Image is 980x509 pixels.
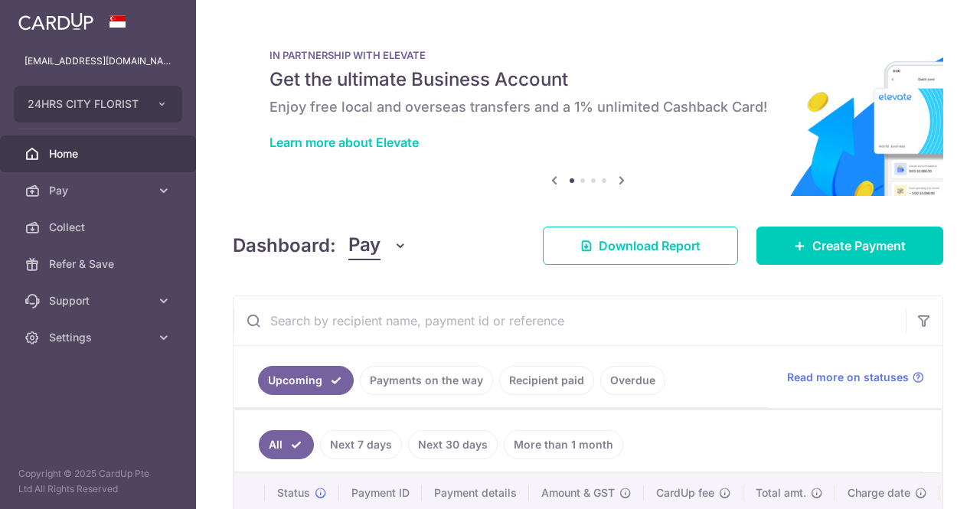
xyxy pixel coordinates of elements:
[787,370,924,385] a: Read more on statuses
[320,430,402,459] a: Next 7 days
[233,24,943,196] img: Renovation banner
[14,86,182,122] button: 24HRS CITY FLORIST
[259,430,314,459] a: All
[49,330,150,345] span: Settings
[499,366,594,395] a: Recipient paid
[848,485,910,501] span: Charge date
[269,49,906,61] p: IN PARTNERSHIP WITH ELEVATE
[787,370,909,385] span: Read more on statuses
[504,430,623,459] a: More than 1 month
[599,237,701,255] span: Download Report
[49,293,150,308] span: Support
[348,231,381,260] span: Pay
[28,96,141,112] span: 24HRS CITY FLORIST
[408,430,498,459] a: Next 30 days
[234,296,906,345] input: Search by recipient name, payment id or reference
[18,12,93,31] img: CardUp
[812,237,906,255] span: Create Payment
[269,67,906,92] h5: Get the ultimate Business Account
[756,485,806,501] span: Total amt.
[269,98,906,116] h6: Enjoy free local and overseas transfers and a 1% unlimited Cashback Card!
[756,227,943,265] a: Create Payment
[49,183,150,198] span: Pay
[258,366,354,395] a: Upcoming
[24,54,171,69] p: [EMAIL_ADDRESS][DOMAIN_NAME]
[541,485,615,501] span: Amount & GST
[543,227,738,265] a: Download Report
[656,485,714,501] span: CardUp fee
[348,231,407,260] button: Pay
[600,366,665,395] a: Overdue
[49,256,150,272] span: Refer & Save
[49,146,150,162] span: Home
[49,220,150,235] span: Collect
[269,135,419,150] a: Learn more about Elevate
[360,366,493,395] a: Payments on the way
[233,232,336,259] h4: Dashboard:
[277,485,310,501] span: Status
